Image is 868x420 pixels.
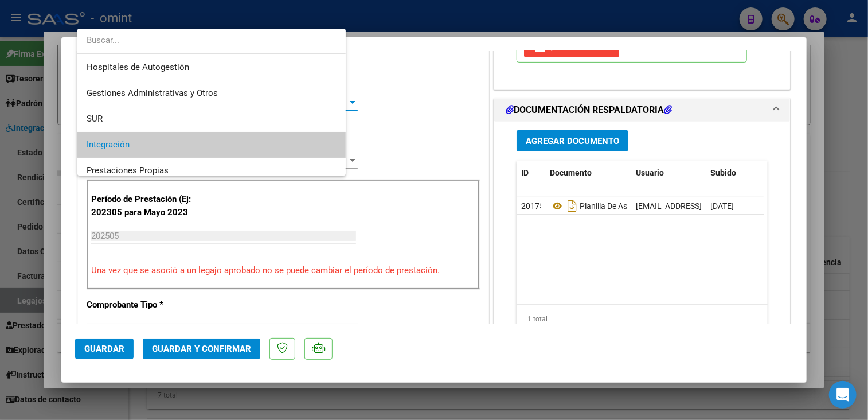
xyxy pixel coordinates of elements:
span: SUR [87,114,103,124]
span: Integración [87,139,130,150]
span: Prestaciones Propias [87,165,169,176]
div: Open Intercom Messenger [829,381,857,409]
span: Gestiones Administrativas y Otros [87,88,218,98]
input: dropdown search [77,28,346,53]
span: Hospitales de Autogestión [87,62,189,72]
